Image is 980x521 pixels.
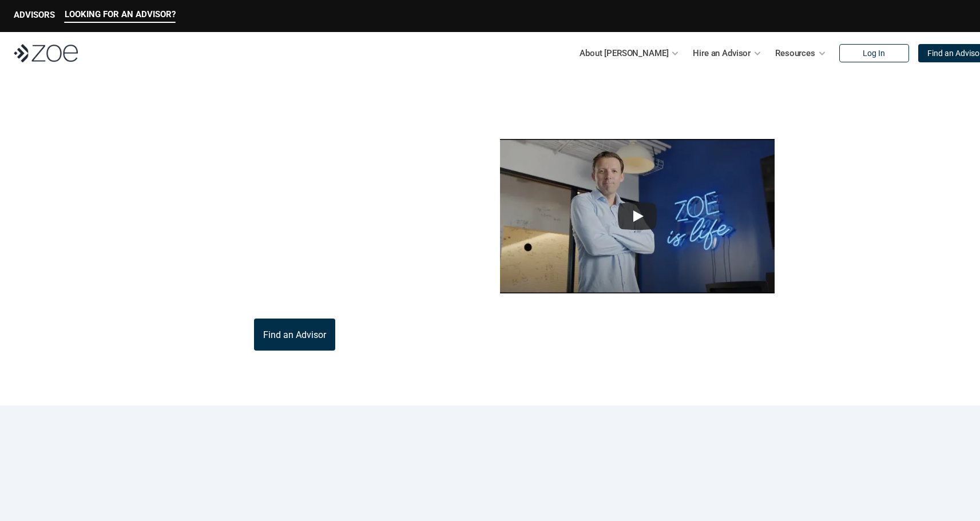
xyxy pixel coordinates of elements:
p: LOOKING FOR AN ADVISOR? [65,9,176,19]
button: Play [618,202,657,230]
p: This video is not investment advice and should not be relied on for such advice or as a substitut... [442,300,834,314]
p: ADVISORS [14,10,55,20]
p: Resources [775,45,815,62]
img: sddefault.webp [500,139,775,293]
p: Through [PERSON_NAME]’s platform, you can connect with trusted financial advisors across [GEOGRAP... [147,250,442,305]
p: Find an Advisor [263,329,326,340]
p: [PERSON_NAME] is the modern wealth platform that allows you to find, hire, and work with vetted i... [147,181,442,236]
a: Log In [839,44,909,62]
p: About [PERSON_NAME] [580,45,668,62]
p: Log In [863,49,885,58]
p: Hire an Advisor [693,45,751,62]
a: Find an Advisor [254,319,335,351]
p: What is [PERSON_NAME]? [147,102,419,168]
